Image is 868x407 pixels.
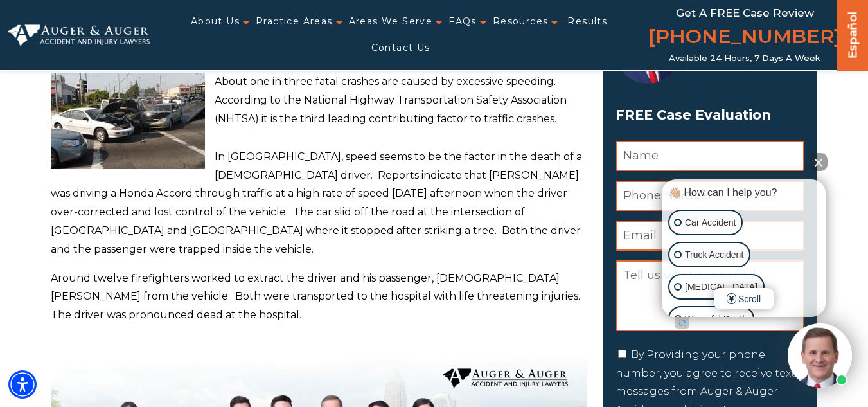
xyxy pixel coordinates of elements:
[448,8,477,35] a: FAQs
[51,73,588,128] p: About one in three fatal crashes are caused by excessive speeding. According to the National High...
[616,103,804,127] h3: FREE Case Evaluation
[8,370,37,399] div: Accessibility Menu
[676,6,814,19] span: Get a FREE Case Review
[616,181,804,211] input: Phone Number
[8,24,150,46] img: Auger & Auger Accident and Injury Lawyers Logo
[616,141,804,171] input: Name
[810,153,828,171] button: Close Intaker Chat Widget
[493,8,549,35] a: Resources
[567,8,607,35] a: Results
[51,269,588,325] p: Around twelve firefighters worked to extract the driver and his passenger, [DEMOGRAPHIC_DATA] [PE...
[191,8,240,35] a: About Us
[256,8,333,35] a: Practice Areas
[788,323,852,388] img: Intaker widget Avatar
[685,215,736,231] p: Car Accident
[685,311,747,327] p: Wrongful Death
[51,73,205,169] img: Dale Stewart
[648,23,841,53] a: [PHONE_NUMBER]
[685,247,743,263] p: Truck Accident
[675,317,689,329] a: Open intaker chat
[616,221,804,251] input: Email
[685,279,757,295] p: [MEDICAL_DATA]
[51,148,588,259] p: In [GEOGRAPHIC_DATA], speed seems to be the factor in the death of a [DEMOGRAPHIC_DATA] driver. R...
[669,53,820,64] span: Available 24 Hours, 7 Days a Week
[349,8,433,35] a: Areas We Serve
[371,35,430,61] a: Contact Us
[665,186,822,200] div: 👋🏼 How can I help you?
[714,288,774,309] span: Scroll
